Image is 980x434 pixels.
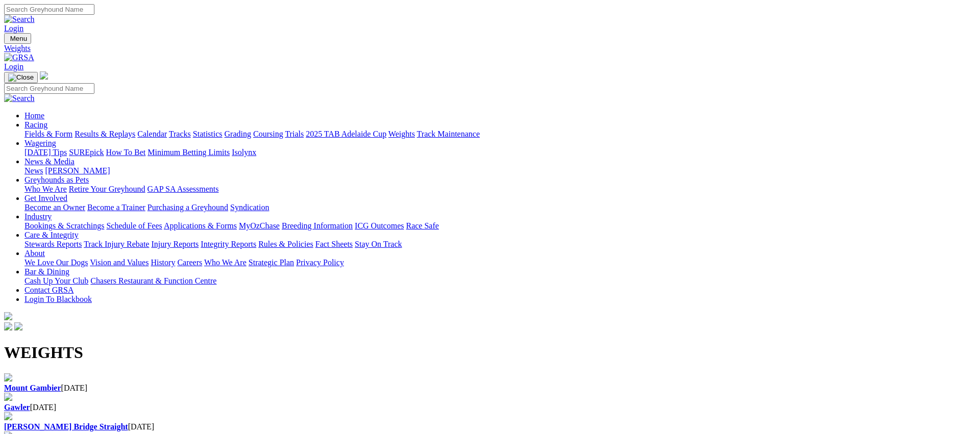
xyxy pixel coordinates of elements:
[14,322,22,330] img: twitter.svg
[151,240,199,248] a: Injury Reports
[90,258,149,267] a: Vision and Values
[164,221,237,230] a: Applications & Forms
[8,73,34,82] img: Close
[87,203,145,212] a: Become a Trainer
[24,286,73,294] a: Contact GRSA
[193,130,223,138] a: Statistics
[24,139,56,147] a: Wagering
[75,130,135,138] a: Results & Replays
[4,72,38,83] button: Toggle navigation
[40,71,48,80] img: logo-grsa-white.png
[296,258,344,267] a: Privacy Policy
[4,403,30,412] a: Gawler
[4,412,12,420] img: file-red.svg
[106,221,162,230] a: Schedule of Fees
[4,94,35,103] img: Search
[24,148,67,157] a: [DATE] Tips
[24,295,92,303] a: Login To Blackbook
[388,130,415,138] a: Weights
[315,240,353,248] a: Fact Sheets
[106,148,146,157] a: How To Bet
[417,130,480,138] a: Track Maintenance
[169,130,191,138] a: Tracks
[4,373,12,381] img: file-red.svg
[239,221,280,230] a: MyOzChase
[24,212,52,221] a: Industry
[355,221,404,230] a: ICG Outcomes
[45,166,110,175] a: [PERSON_NAME]
[24,148,976,157] div: Wagering
[4,422,976,431] div: [DATE]
[177,258,202,267] a: Careers
[4,384,61,392] a: Mount Gambier
[24,258,88,267] a: We Love Our Dogs
[24,185,67,193] a: Who We Are
[4,403,976,412] div: [DATE]
[4,322,12,330] img: facebook.svg
[24,130,976,139] div: Racing
[137,130,167,138] a: Calendar
[24,203,85,212] a: Become an Owner
[4,312,12,320] img: logo-grsa-white.png
[24,221,104,230] a: Bookings & Scratchings
[148,148,230,157] a: Minimum Betting Limits
[4,33,31,44] button: Toggle navigation
[230,203,269,212] a: Syndication
[306,130,386,138] a: 2025 TAB Adelaide Cup
[24,258,976,267] div: About
[24,185,976,194] div: Greyhounds as Pets
[24,276,976,286] div: Bar & Dining
[4,384,976,393] div: [DATE]
[4,24,23,33] a: Login
[24,120,47,129] a: Racing
[24,240,82,248] a: Stewards Reports
[406,221,438,230] a: Race Safe
[24,267,69,276] a: Bar & Dining
[4,422,128,431] a: [PERSON_NAME] Bridge Straight
[24,231,79,239] a: Care & Integrity
[24,203,976,212] div: Get Involved
[90,276,216,285] a: Chasers Restaurant & Function Centre
[4,53,34,62] img: GRSA
[24,166,976,175] div: News & Media
[84,240,149,248] a: Track Injury Rebate
[24,249,45,258] a: About
[24,175,89,184] a: Greyhounds as Pets
[4,83,94,94] input: Search
[24,240,976,249] div: Care & Integrity
[24,130,72,138] a: Fields & Form
[204,258,247,267] a: Who We Are
[69,185,145,193] a: Retire Your Greyhound
[253,130,283,138] a: Coursing
[24,221,976,231] div: Industry
[24,166,43,175] a: News
[355,240,402,248] a: Stay On Track
[258,240,313,248] a: Rules & Policies
[4,4,94,15] input: Search
[24,111,44,120] a: Home
[151,258,175,267] a: History
[4,15,35,24] img: Search
[24,276,88,285] a: Cash Up Your Club
[232,148,256,157] a: Isolynx
[24,157,75,166] a: News & Media
[225,130,251,138] a: Grading
[148,185,219,193] a: GAP SA Assessments
[4,62,23,71] a: Login
[249,258,294,267] a: Strategic Plan
[24,194,67,202] a: Get Involved
[201,240,256,248] a: Integrity Reports
[69,148,104,157] a: SUREpick
[4,44,976,53] a: Weights
[10,35,27,42] span: Menu
[285,130,304,138] a: Trials
[4,393,12,401] img: file-red.svg
[4,343,976,362] h1: WEIGHTS
[148,203,228,212] a: Purchasing a Greyhound
[282,221,353,230] a: Breeding Information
